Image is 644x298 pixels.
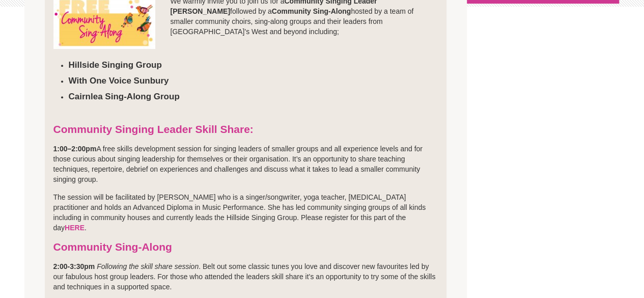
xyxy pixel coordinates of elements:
p: . Belt out some classic tunes you love and discover new favourites led by our fabulous host group... [53,261,438,292]
h4: With One Voice Sunbury [69,75,449,86]
strong: Community Sing-Along [272,7,351,15]
p: A free skills development session for singing leaders of smaller groups and all experience levels... [53,144,438,184]
em: Following the skill share session [97,262,199,270]
h4: Hillside Singing Group [69,60,449,70]
h3: Community Singing Leader Skill Share: [53,123,438,136]
p: The session will be facilitated by [PERSON_NAME] who is a singer/songwriter, yoga teacher, [MEDIC... [53,192,438,233]
strong: 2:00-3:30pm [53,262,95,270]
a: HERE [65,224,85,232]
h3: Community Sing-Along [53,240,438,254]
strong: 1:00–2:00pm [53,145,97,153]
h4: Cairnlea Sing-Along Group [69,91,449,113]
